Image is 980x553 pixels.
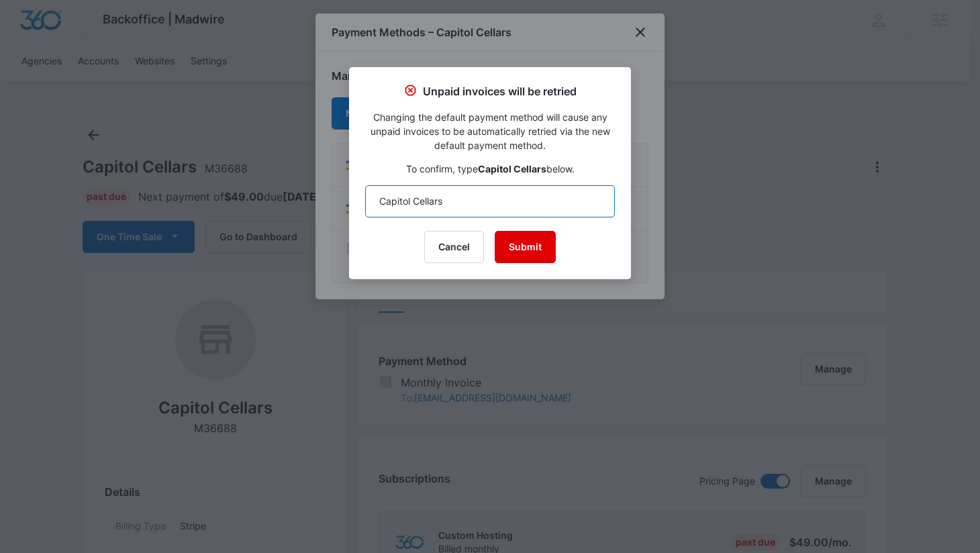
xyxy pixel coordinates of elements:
[365,162,615,176] p: To confirm, type below.
[365,110,615,152] p: Changing the default payment method will cause any unpaid invoices to be automatically retried vi...
[365,185,615,217] input: Capitol Cellars
[424,231,484,263] button: Cancel
[495,231,556,263] button: Submit
[478,163,546,174] strong: Capitol Cellars
[423,83,577,99] p: Unpaid invoices will be retried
